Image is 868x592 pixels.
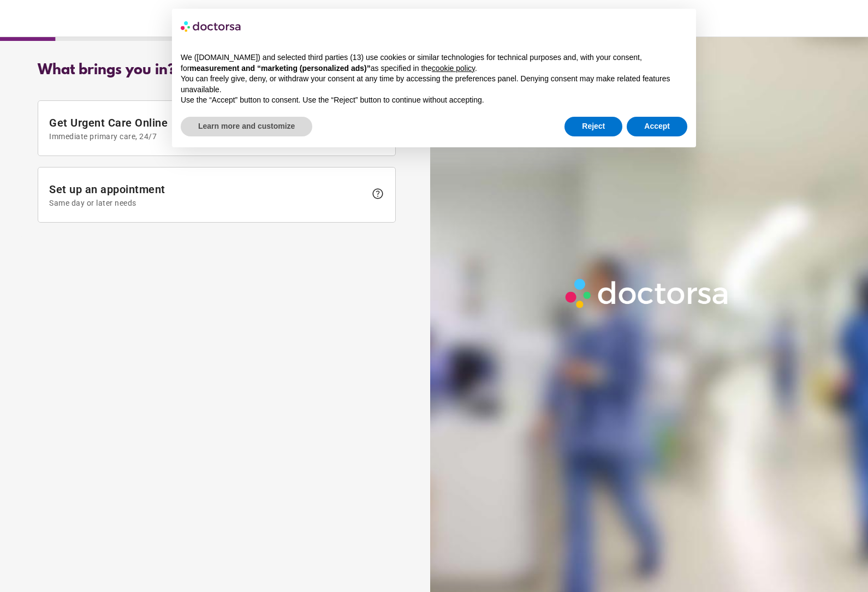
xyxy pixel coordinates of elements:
p: Use the “Accept” button to consent. Use the “Reject” button to continue without accepting. [181,95,687,106]
button: Learn more and customize [181,117,312,136]
span: Get Urgent Care Online [49,116,366,141]
div: What brings you in? [38,62,396,79]
p: You can freely give, deny, or withdraw your consent at any time by accessing the preferences pane... [181,74,687,95]
strong: measurement and “marketing (personalized ads)” [189,64,370,73]
img: Logo-Doctorsa-trans-White-partial-flat.png [561,274,734,313]
button: Reject [564,117,622,136]
span: Same day or later needs [49,199,366,207]
span: Set up an appointment [49,183,366,207]
span: Immediate primary care, 24/7 [49,132,366,141]
p: We ([DOMAIN_NAME]) and selected third parties (13) use cookies or similar technologies for techni... [181,52,687,74]
img: logo [181,17,242,35]
span: help [371,187,384,200]
button: Accept [627,117,687,136]
a: cookie policy [432,64,475,73]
